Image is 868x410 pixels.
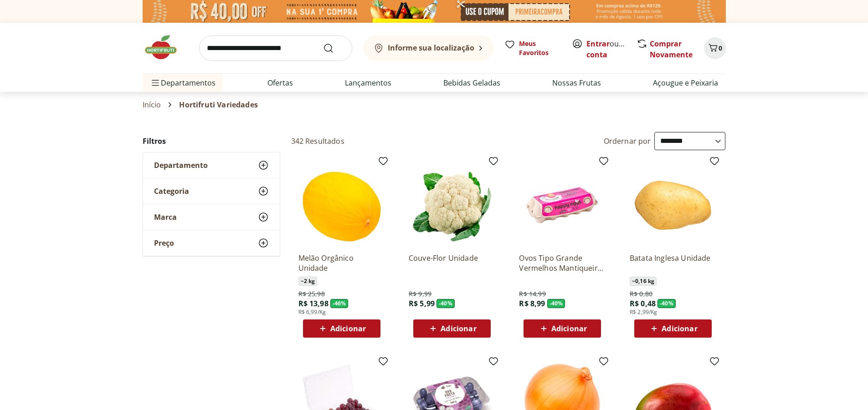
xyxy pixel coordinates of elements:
img: Couve-Flor Unidade [409,159,495,246]
span: R$ 9,99 [409,289,431,299]
a: Melão Orgânico Unidade [298,253,385,273]
img: Ovos Tipo Grande Vermelhos Mantiqueira Happy Eggs 10 Unidades [519,159,606,246]
span: ~ 2 kg [298,277,318,286]
span: Departamento [154,161,208,170]
span: Adicionar [551,325,587,332]
input: search [199,35,352,61]
span: Preço [154,238,174,248]
a: Couve-Flor Unidade [409,253,495,273]
span: R$ 0,48 [630,299,656,309]
span: 0 [719,44,722,52]
span: Marca [154,213,177,222]
span: R$ 6,99/Kg [298,309,326,316]
img: Batata Inglesa Unidade [630,159,716,246]
span: ~ 0,16 kg [630,277,657,286]
button: Adicionar [524,319,601,338]
span: R$ 25,98 [298,289,325,299]
img: Melão Orgânico Unidade [298,159,385,246]
button: Adicionar [634,319,712,338]
a: Início [143,101,161,109]
span: R$ 0,80 [630,289,652,299]
a: Bebidas Geladas [443,77,500,88]
span: Departamentos [150,72,216,94]
button: Adicionar [413,319,491,338]
button: Preço [143,230,280,256]
h2: 342 Resultados [291,136,344,146]
a: Entrar [586,39,610,49]
button: Submit Search [323,43,345,54]
span: Hortifruti Variedades [179,101,257,109]
span: R$ 8,99 [519,299,545,309]
a: Criar conta [586,39,637,60]
button: Departamento [143,152,280,178]
span: ou [586,38,627,60]
span: Meus Favoritos [519,39,561,57]
span: Adicionar [441,325,476,332]
button: Carrinho [704,37,726,59]
button: Adicionar [303,319,380,338]
button: Categoria [143,178,280,204]
span: - 40 % [547,299,565,308]
span: R$ 2,99/Kg [630,309,657,316]
a: Comprar Novamente [650,39,693,60]
span: Categoria [154,187,189,196]
span: - 40 % [657,299,676,308]
button: Marca [143,204,280,230]
a: Meus Favoritos [504,39,561,57]
label: Ordernar por [604,136,651,146]
a: Nossas Frutas [552,77,601,88]
span: R$ 5,99 [409,299,435,309]
button: Menu [150,72,161,94]
a: Ofertas [267,77,293,88]
span: Adicionar [662,325,697,332]
a: Lançamentos [345,77,391,88]
img: Hortifruti [143,34,188,61]
h2: Filtros [143,132,280,150]
span: - 46 % [330,299,349,308]
button: Informe sua localização [363,35,493,61]
span: R$ 13,98 [298,299,329,309]
a: Açougue e Peixaria [653,77,718,88]
a: Batata Inglesa Unidade [630,253,716,273]
a: Ovos Tipo Grande Vermelhos Mantiqueira Happy Eggs 10 Unidades [519,253,606,273]
span: Adicionar [330,325,366,332]
span: - 40 % [437,299,455,308]
span: R$ 14,99 [519,289,545,299]
b: Informe sua localização [388,43,474,53]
